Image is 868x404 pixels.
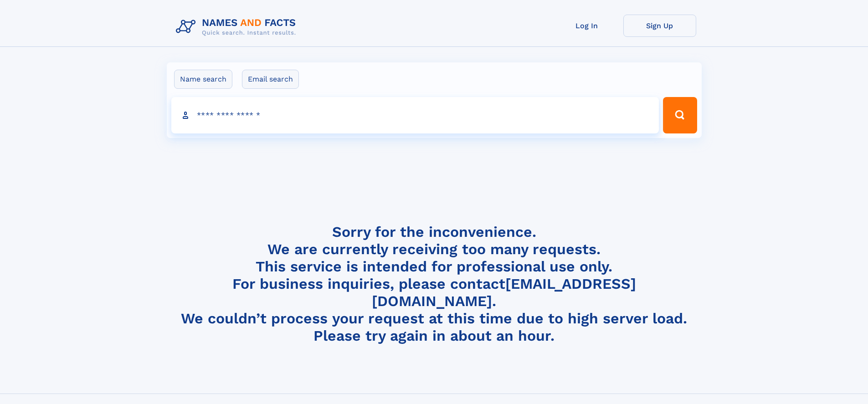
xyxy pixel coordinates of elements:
[372,275,636,310] a: [EMAIL_ADDRESS][DOMAIN_NAME]
[172,15,303,39] img: Logo Names and Facts
[663,97,697,133] button: Search Button
[172,223,696,345] h4: Sorry for the inconvenience. We are currently receiving too many requests. This service is intend...
[171,97,659,133] input: search input
[550,15,623,37] a: Log In
[242,70,299,89] label: Email search
[623,15,696,37] a: Sign Up
[174,70,232,89] label: Name search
